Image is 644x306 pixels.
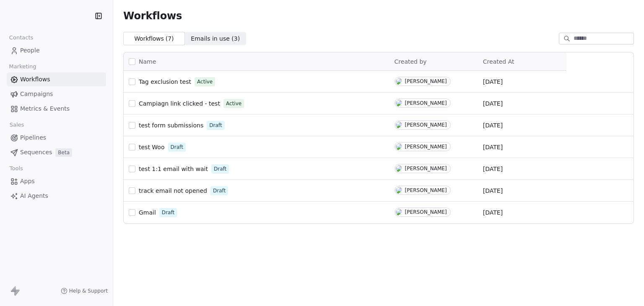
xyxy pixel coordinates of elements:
span: [DATE] [483,187,503,195]
span: Metrics & Events [20,104,70,113]
div: [PERSON_NAME] [405,78,447,84]
a: Campiagn link clicked - test [139,99,220,108]
span: track email not opened [139,187,207,194]
a: Gmail [139,208,156,217]
a: SequencesBeta [7,145,106,159]
span: Beta [55,148,72,157]
span: [DATE] [483,143,503,151]
a: test Woo [139,143,165,151]
img: M [396,122,402,128]
span: Emails in use ( 3 ) [191,34,240,43]
span: Draft [214,165,226,173]
span: Draft [171,143,183,151]
div: [PERSON_NAME] [405,100,447,106]
span: Pipelines [20,133,46,142]
span: Sales [6,119,28,131]
span: Draft [209,122,222,129]
span: Active [197,78,213,86]
span: AI Agents [20,192,48,200]
a: test 1:1 email with wait [139,165,208,173]
span: Draft [162,209,174,216]
a: test form submissions [139,121,203,130]
span: Active [226,100,241,107]
div: [PERSON_NAME] [405,187,447,193]
div: [PERSON_NAME] [405,144,447,150]
a: People [7,44,106,57]
span: Name [139,57,156,66]
span: Workflows [20,75,50,84]
span: [DATE] [483,99,503,108]
span: [DATE] [483,121,503,130]
img: M [396,187,402,194]
div: [PERSON_NAME] [405,166,447,171]
a: Metrics & Events [7,102,106,116]
span: Marketing [5,60,40,73]
a: Pipelines [7,131,106,145]
span: Workflows [123,10,182,22]
div: [PERSON_NAME] [405,122,447,128]
span: Tag exclusion test [139,78,191,85]
img: H [396,209,402,215]
span: Gmail [139,209,156,216]
span: Draft [213,187,226,194]
span: Apps [20,177,35,186]
span: test 1:1 email with wait [139,166,208,172]
a: Apps [7,174,106,188]
a: Help & Support [61,288,108,294]
span: Sequences [20,148,52,157]
span: Contacts [5,31,37,44]
a: Workflows [7,73,106,86]
img: H [396,78,402,85]
span: [DATE] [483,78,503,86]
div: [PERSON_NAME] [405,209,447,215]
span: Created by [395,58,427,65]
a: Campaigns [7,87,106,101]
span: Created At [483,58,514,65]
img: H [396,100,402,106]
span: test Woo [139,144,165,150]
a: Tag exclusion test [139,78,191,86]
span: Help & Support [69,288,108,294]
a: track email not opened [139,187,207,195]
span: test form submissions [139,122,203,129]
span: People [20,46,40,55]
a: AI Agents [7,189,106,203]
span: Campiagn link clicked - test [139,100,220,107]
span: Campaigns [20,90,53,99]
img: H [396,165,402,172]
span: Tools [6,162,26,175]
span: [DATE] [483,208,503,217]
span: [DATE] [483,165,503,173]
img: M [396,143,402,150]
